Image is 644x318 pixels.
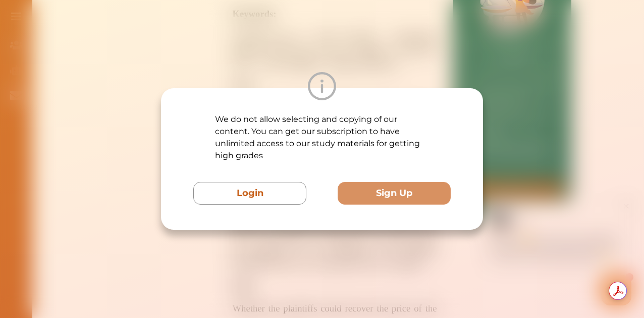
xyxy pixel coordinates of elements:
button: Login [193,182,306,205]
img: Nini [88,10,108,29]
p: We do not allow selecting and copying of our content. You can get our subscription to have unlimi... [215,113,430,162]
i: 1 [224,75,232,83]
span: 🌟 [201,54,210,64]
button: Sign Up [338,182,451,205]
div: Nini [114,17,125,27]
p: Hey there If you have any questions, I'm here to help! Just text back 'Hi' and choose from the fo... [88,34,222,64]
span: 👋 [121,34,130,44]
